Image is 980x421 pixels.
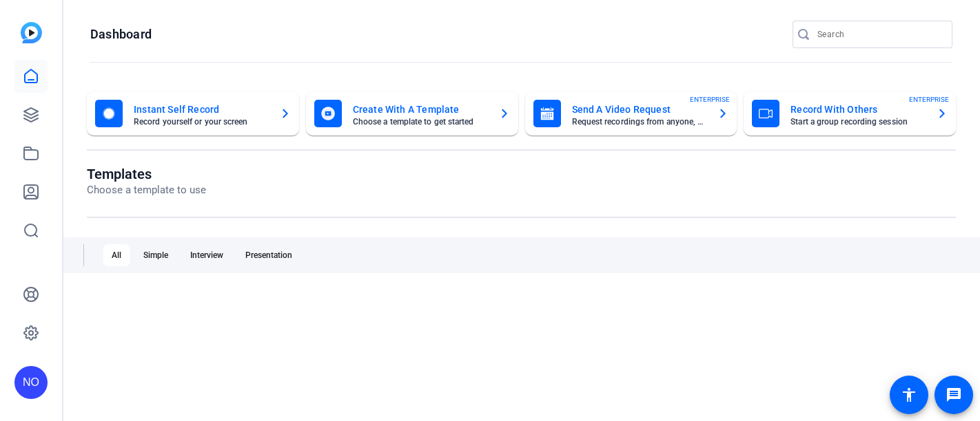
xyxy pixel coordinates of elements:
[90,26,152,43] h1: Dashboard
[134,101,269,118] mat-card-title: Instant Self Record
[946,387,962,403] mat-icon: message
[572,118,707,126] mat-card-subtitle: Request recordings from anyone, anywhere
[14,366,48,399] div: NO
[237,244,300,266] div: Presentation
[790,101,926,118] mat-card-title: Record With Others
[87,166,206,182] h1: Templates
[744,91,956,136] button: Record With OthersStart a group recording sessionENTERPRISE
[353,101,488,118] mat-card-title: Create With A Template
[182,244,232,266] div: Interview
[690,94,730,105] span: ENTERPRISE
[87,182,206,198] p: Choose a template to use
[306,91,518,136] button: Create With A TemplateChoose a template to get started
[790,118,926,126] mat-card-subtitle: Start a group recording session
[353,118,488,126] mat-card-subtitle: Choose a template to get started
[21,22,42,43] img: blue-gradient.svg
[134,118,269,126] mat-card-subtitle: Record yourself or your screen
[525,91,737,136] button: Send A Video RequestRequest recordings from anyone, anywhereENTERPRISE
[909,94,949,105] span: ENTERPRISE
[817,26,941,43] input: Search
[901,387,917,403] mat-icon: accessibility
[103,244,130,266] div: All
[87,91,299,136] button: Instant Self RecordRecord yourself or your screen
[135,244,176,266] div: Simple
[572,101,707,118] mat-card-title: Send A Video Request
